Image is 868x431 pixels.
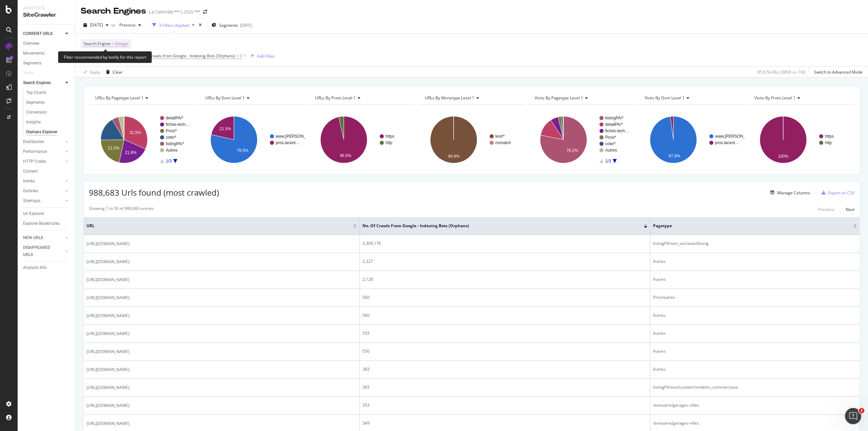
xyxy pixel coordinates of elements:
text: Pros/* [166,129,177,133]
span: [URL][DOMAIN_NAME] [86,402,130,409]
div: Top Charts [26,89,46,96]
div: Orphans Explorer [26,129,57,136]
span: 1 [859,408,864,413]
text: cote/* [166,135,176,140]
div: A chart. [89,110,195,169]
svg: A chart. [418,110,525,169]
span: [URL][DOMAIN_NAME] [86,258,130,265]
span: No. of Crawls from Google - Indexing Bots (Orphans) [362,223,634,229]
button: Manage Columns [768,189,810,197]
span: [URL][DOMAIN_NAME] [86,366,130,373]
button: 3 Filters Applied [150,20,197,31]
div: 349 [362,420,647,426]
span: Google [115,39,129,48]
div: Segments [26,99,44,106]
a: Url Explorer [23,210,70,217]
div: Add Filter [257,53,275,59]
text: 78.2% [567,148,578,153]
div: 2,227 [362,258,647,265]
span: > [236,53,239,59]
span: [URL][DOMAIN_NAME] [86,384,130,391]
div: /annuaire/garages-villes [653,420,857,426]
div: 365 [362,384,647,390]
text: 21.8% [125,150,136,155]
div: 85.8 % URLs ( 989K on 1M ) [757,69,806,75]
span: 0 [240,51,242,61]
div: 3,309,176 [362,240,647,247]
h4: URLs By dom Level 1 [204,93,299,103]
text: 99.9% [448,154,459,159]
span: Visits by proto Level 1 [754,95,795,101]
text: fiches-tech… [605,129,629,133]
div: arrow-right-arrow-left [203,9,207,14]
a: Content [23,168,70,175]
span: URLs By proto Level 1 [315,95,356,101]
div: Distribution [23,138,44,145]
div: Outlinks [23,188,38,195]
div: DISAPPEARED URLS [23,244,57,258]
span: Search Engine [83,41,111,46]
span: [URL][DOMAIN_NAME] [86,330,130,337]
div: 3 Filters Applied [159,22,189,28]
div: Performance [23,148,47,155]
svg: A chart. [309,110,415,169]
text: cote/* [605,141,616,146]
div: Search Engines [23,79,51,86]
text: 78.5% [237,148,249,153]
button: Clear [103,66,123,77]
text: 21.5% [108,146,119,151]
text: detailPA/* [166,116,183,120]
button: Next [846,205,854,214]
div: 2,128 [362,276,647,282]
span: Previous [117,22,136,28]
span: URLs By dom Level 1 [205,95,245,101]
div: A chart. [748,110,854,169]
a: Insights [26,119,70,126]
span: Segments [219,22,238,28]
div: Movements [23,50,44,57]
a: Inlinks [23,178,63,185]
a: Explorer Bookmarks [23,220,70,227]
a: Search Engines [23,79,63,86]
a: Distribution [23,138,63,145]
text: 97.9% [669,154,680,158]
span: vs [111,22,117,28]
text: 31.5% [130,130,141,135]
span: pagetype [653,223,843,229]
div: Autres [653,348,857,354]
svg: A chart. [199,110,305,169]
span: Visits by pagetype Level 1 [535,95,583,101]
div: 560 [362,294,647,300]
span: URLs By pagetype Level 1 [95,95,143,101]
span: [URL][DOMAIN_NAME] [86,294,130,301]
div: Analysis Info [23,264,47,271]
div: 550 [362,348,647,354]
div: 353 [362,402,647,408]
div: Showing 1 to 50 of 988,683 entries [89,205,154,214]
div: Pros/autres [653,294,857,300]
div: /annuaire/garages-villes [653,402,857,408]
div: CURRENT URLS [23,30,53,37]
text: 96.5% [340,153,351,158]
span: [URL][DOMAIN_NAME] [86,276,130,283]
text: pros.lacent… [715,140,739,145]
button: Switch to Advanced Mode [811,66,863,77]
div: Filter recommended by botify for this report [58,51,152,63]
span: 988,683 Urls found (most crawled) [89,187,219,198]
span: No. of Crawls from Google - Indexing Bots (Orphans) [137,53,235,59]
div: Autres [653,330,857,336]
h4: Visits by pagetype Level 1 [533,93,629,103]
button: Segments[DATE] [209,20,255,31]
a: DISAPPEARED URLS [23,244,63,258]
text: listingPA/* [605,116,624,120]
div: HTTP Codes [23,158,46,165]
div: Autres [653,366,857,372]
div: listingPA/seo/scooter/modeles_commerciaux [653,384,857,390]
div: 555 [362,330,647,336]
svg: A chart. [528,110,635,169]
div: Switch to Advanced Mode [814,69,863,75]
a: Analysis Info [23,264,70,271]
